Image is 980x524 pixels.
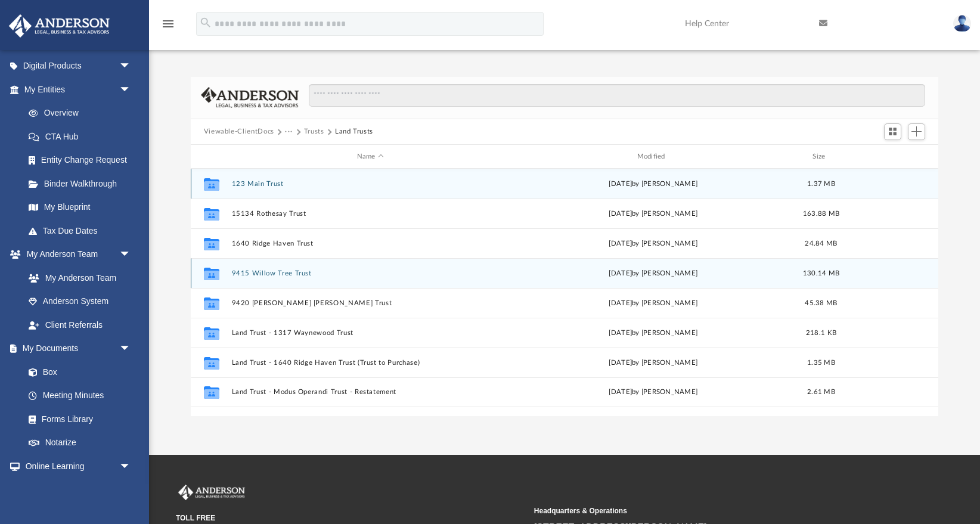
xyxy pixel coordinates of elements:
[17,431,143,455] a: Notarize
[335,126,373,137] button: Land Trusts
[514,179,792,190] div: [DATE] by [PERSON_NAME]
[119,454,143,479] span: arrow_drop_down
[17,101,149,125] a: Overview
[514,209,792,219] div: [DATE] by [PERSON_NAME]
[8,77,149,101] a: My Entitiesarrow_drop_down
[514,151,792,162] div: Modified
[304,126,324,137] button: Trusts
[119,54,143,79] span: arrow_drop_down
[8,337,143,361] a: My Documentsarrow_drop_down
[17,266,137,290] a: My Anderson Team
[17,172,149,196] a: Binder Walkthrough
[850,151,934,162] div: id
[231,359,509,367] button: Land Trust - 1640 Ridge Haven Trust (Trust to Purchase)
[231,151,508,162] div: Name
[8,54,149,78] a: Digital Productsarrow_drop_down
[17,407,137,431] a: Forms Library
[609,359,632,366] span: [DATE]
[17,360,137,384] a: Box
[161,23,175,31] a: menu
[8,454,143,478] a: Online Learningarrow_drop_down
[805,240,837,247] span: 24.84 MB
[231,240,509,247] button: 1640 Ridge Haven Trust
[803,210,839,217] span: 163.88 MB
[514,387,792,398] div: [DATE] by [PERSON_NAME]
[5,14,113,38] img: Anderson Advisors Platinum Portal
[17,290,143,314] a: Anderson System
[231,269,509,277] button: 9415 Willow Tree Trust
[884,123,902,140] button: Switch to Grid View
[231,299,509,307] button: 9420 [PERSON_NAME] [PERSON_NAME] Trust
[119,243,143,267] span: arrow_drop_down
[285,126,293,137] button: ···
[953,15,971,32] img: User Pic
[309,84,925,107] input: Search files and folders
[514,298,792,309] div: [DATE] by [PERSON_NAME]
[807,359,835,366] span: 1.35 MB
[231,210,509,218] button: 15134 Rothesay Trust
[17,148,149,172] a: Entity Change Request
[805,300,837,306] span: 45.38 MB
[119,77,143,102] span: arrow_drop_down
[191,169,939,416] div: grid
[514,328,792,339] div: [DATE] by [PERSON_NAME]
[231,389,509,396] button: Land Trust - Modus Operandi Trust - Restatement
[534,506,884,516] small: Headquarters & Operations
[231,329,509,337] button: Land Trust - 1317 Waynewood Trust
[199,16,212,29] i: search
[119,337,143,361] span: arrow_drop_down
[17,313,143,337] a: Client Referrals
[17,478,143,502] a: Courses
[196,151,225,162] div: id
[807,389,835,396] span: 2.61 MB
[807,181,835,187] span: 1.37 MB
[17,384,143,408] a: Meeting Minutes
[514,268,792,279] div: [DATE] by [PERSON_NAME]
[908,123,926,140] button: Add
[803,270,839,277] span: 130.14 MB
[231,180,509,188] button: 123 Main Trust
[17,125,149,148] a: CTA Hub
[514,358,792,368] div: by [PERSON_NAME]
[17,196,143,219] a: My Blueprint
[806,330,836,336] span: 218.1 KB
[161,17,175,31] i: menu
[176,485,247,500] img: Anderson Advisors Platinum Portal
[176,513,526,523] small: TOLL FREE
[797,151,845,162] div: Size
[204,126,274,137] button: Viewable-ClientDocs
[17,219,149,243] a: Tax Due Dates
[514,238,792,249] div: [DATE] by [PERSON_NAME]
[8,243,143,266] a: My Anderson Teamarrow_drop_down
